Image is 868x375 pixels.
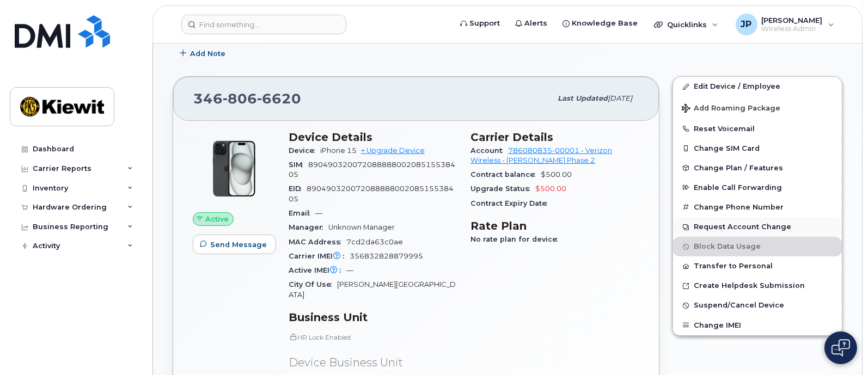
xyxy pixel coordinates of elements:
[728,14,842,35] div: Jose Perez
[558,94,608,102] span: Last updated
[289,161,455,179] span: 89049032007208888800208515538405
[541,170,572,179] span: $500.00
[361,146,425,155] a: + Upgrade Device
[470,185,535,193] span: Upgrade Status
[289,280,337,288] span: City Of Use
[320,146,357,155] span: iPhone 15
[508,13,555,34] a: Alerts
[193,90,301,107] span: 346
[694,183,782,192] span: Enable Call Forwarding
[470,131,639,144] h3: Carrier Details
[673,276,842,296] a: Create Helpdesk Submission
[673,178,842,198] button: Enable Call Forwarding
[673,316,842,335] button: Change IMEI
[673,158,842,178] button: Change Plan / Features
[673,96,842,119] button: Add Roaming Package
[190,48,225,59] span: Add Note
[289,280,456,298] span: [PERSON_NAME][GEOGRAPHIC_DATA]
[470,146,612,164] a: 786080835-00001 - Verizon Wireless - [PERSON_NAME] Phase 2
[470,170,541,179] span: Contract balance
[289,355,457,371] p: Device Business Unit
[673,296,842,315] button: Suspend/Cancel Device
[289,252,350,260] span: Carrier IMEI
[694,164,783,172] span: Change Plan / Features
[193,235,276,254] button: Send Message
[694,302,784,310] span: Suspend/Cancel Device
[572,18,638,29] span: Knowledge Base
[469,18,500,29] span: Support
[673,198,842,217] button: Change Phone Number
[289,266,346,274] span: Active IMEI
[205,214,229,224] span: Active
[289,185,307,193] span: EID
[608,94,632,102] span: [DATE]
[673,217,842,237] button: Request Account Change
[535,185,566,193] span: $500.00
[289,209,315,217] span: Email
[289,311,457,324] h3: Business Unit
[350,252,423,260] span: 356832828879995
[470,219,639,232] h3: Rate Plan
[832,339,850,356] img: Open chat
[762,24,823,33] span: Wireless Admin
[667,20,707,29] span: Quicklinks
[289,185,454,202] span: 89049032007208888800208515538405
[453,13,508,34] a: Support
[646,14,726,35] div: Quicklinks
[210,239,267,250] span: Send Message
[470,146,508,155] span: Account
[741,18,752,31] span: JP
[524,18,547,29] span: Alerts
[673,119,842,139] button: Reset Voicemail
[673,256,842,276] button: Transfer to Personal
[173,44,235,63] button: Add Note
[346,238,403,246] span: 7cd2da63c0ae
[673,77,842,96] a: Edit Device / Employee
[470,199,553,207] span: Contract Expiry Date
[257,90,301,107] span: 6620
[328,223,395,231] span: Unknown Manager
[555,13,645,34] a: Knowledge Base
[181,15,346,34] input: Find something...
[289,223,328,231] span: Manager
[470,235,563,243] span: No rate plan for device
[673,237,842,256] button: Block Data Usage
[682,104,780,114] span: Add Roaming Package
[289,333,457,342] p: HR Lock Enabled
[223,90,257,107] span: 806
[289,161,308,169] span: SIM
[762,16,823,24] span: [PERSON_NAME]
[315,209,322,217] span: —
[346,266,353,274] span: —
[289,238,346,246] span: MAC Address
[201,136,267,201] img: iPhone_15_Black.png
[673,139,842,158] button: Change SIM Card
[289,131,457,144] h3: Device Details
[289,146,320,155] span: Device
